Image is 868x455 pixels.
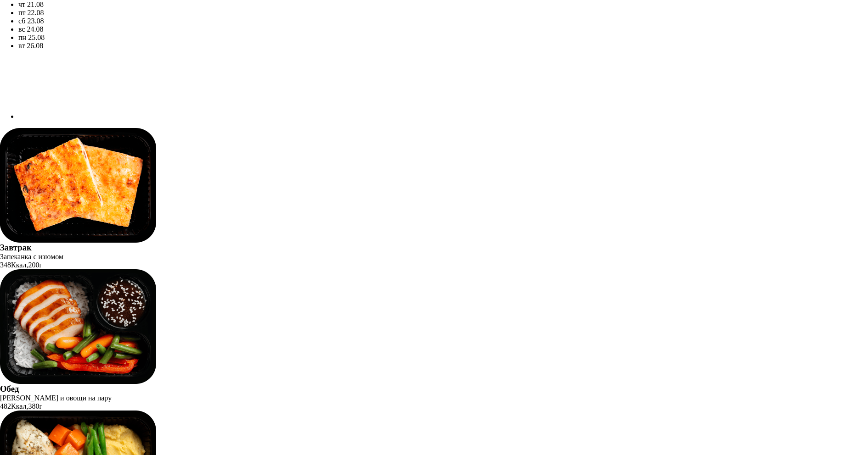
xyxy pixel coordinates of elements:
[11,402,28,410] span: Ккал,
[11,261,28,269] span: Ккал,
[18,17,44,25] span: сб 23.08
[39,261,42,269] span: г
[18,0,44,8] span: чт 21.08
[39,402,42,410] span: г
[18,25,44,33] span: вс 24.08
[18,42,43,50] span: вт 26.08
[18,9,44,17] span: пт 22.08
[18,33,45,41] span: пн 25.08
